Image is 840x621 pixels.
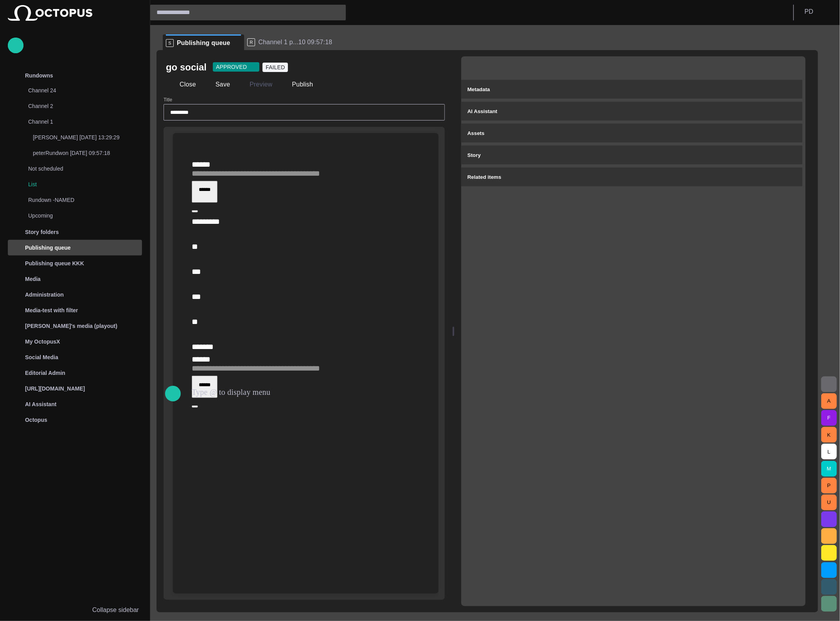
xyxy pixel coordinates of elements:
span: Channel 1 p...10 09:57:18 [258,38,332,46]
ul: main menu [8,68,142,428]
span: Story [468,152,481,158]
p: Editorial Admin [25,369,65,377]
p: Administration [25,291,64,299]
span: AI Assistant [468,108,498,114]
p: Publishing queue KKK [25,259,84,267]
div: [PERSON_NAME] [DATE] 13:29:29 [17,130,142,146]
button: AI Assistant [461,102,802,121]
div: [PERSON_NAME]'s media (playout) [8,318,142,334]
p: My OctopusX [25,338,60,346]
p: Story folders [25,228,59,236]
div: Publishing queue [8,240,142,256]
p: S [166,39,174,47]
p: Media-test with filter [25,306,78,314]
button: Collapse sidebar [8,602,142,618]
span: Metadata [468,86,490,92]
p: peterRundwon [DATE] 09:57:18 [33,149,142,157]
button: U [821,495,837,510]
button: A [821,393,837,409]
p: Media [25,275,41,283]
p: AI Assistant [25,400,56,408]
p: Channel 1 [28,118,126,126]
button: PD [799,5,835,19]
p: Rundowns [25,72,53,79]
div: peterRundwon [DATE] 09:57:18 [17,146,142,162]
button: Related items [461,167,802,186]
span: APPROVED [216,63,247,71]
label: Title [164,97,172,103]
button: Story [461,146,802,164]
button: Close [166,77,199,92]
p: Octopus [25,416,47,424]
p: Channel 2 [28,102,126,110]
p: Rundown -NAMED [28,196,126,204]
button: L [821,444,837,459]
div: RChannel 1 p...10 09:57:18 [244,34,346,50]
p: [PERSON_NAME] [DATE] 13:29:29 [33,133,142,141]
span: FAILED [266,63,285,71]
p: R [247,38,255,46]
p: Not scheduled [28,165,126,173]
span: Publishing queue [177,39,230,47]
button: P [821,478,837,493]
p: List [28,180,142,188]
div: Octopus [8,412,142,428]
p: [URL][DOMAIN_NAME] [25,385,85,392]
img: Octopus News Room [8,5,92,21]
p: Collapse sidebar [92,605,139,615]
p: Social Media [25,353,58,361]
button: M [821,461,837,477]
p: P D [805,7,813,16]
button: Save [202,77,233,92]
div: List [13,177,142,193]
div: SPublishing queue [163,34,244,50]
p: Channel 24 [28,86,126,94]
button: APPROVED [213,62,259,72]
div: Media [8,271,142,287]
div: AI Assistant [8,396,142,412]
button: Publish [278,77,316,92]
span: Assets [468,130,485,136]
button: Metadata [461,80,802,99]
button: K [821,427,837,443]
div: [URL][DOMAIN_NAME] [8,381,142,396]
h2: go social [166,61,207,74]
span: Related items [468,174,502,180]
p: Upcoming [28,212,126,220]
button: F [821,410,837,426]
button: Assets [461,124,802,142]
p: [PERSON_NAME]'s media (playout) [25,322,117,330]
p: Publishing queue [25,244,71,252]
div: Media-test with filter [8,302,142,318]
